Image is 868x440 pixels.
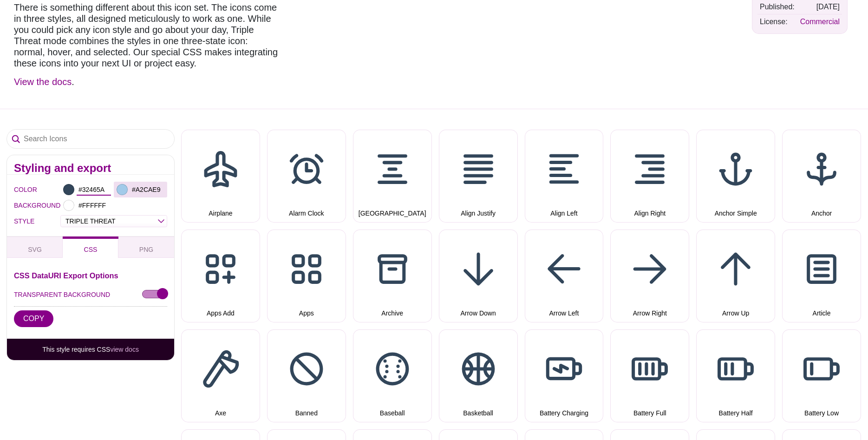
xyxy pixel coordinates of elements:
[525,230,604,322] button: Arrow Left
[14,289,110,301] label: TRANSPARENT BACKGROUND
[610,130,689,223] button: Align Right
[696,329,775,422] button: Battery Half
[14,2,279,69] p: There is something different about this icon set. The icons come in three styles, all designed me...
[610,230,689,322] button: Arrow Right
[439,230,518,322] button: Arrow Down
[525,130,604,223] button: Align Left
[267,329,346,422] button: Banned
[14,164,167,172] h2: Styling and export
[14,76,279,87] p: .
[782,329,861,422] button: Battery Low
[118,236,174,258] button: PNG
[14,215,26,227] label: STYLE
[353,230,432,322] button: Archive
[782,130,861,223] button: Anchor
[696,230,775,322] button: Arrow Up
[181,130,260,223] button: Airplane
[439,130,518,223] button: Align Justify
[14,77,72,87] a: View the docs
[28,246,42,253] span: SVG
[14,199,26,211] label: BACKGROUND
[14,310,53,327] button: COPY
[7,130,174,148] input: Search Icons
[353,329,432,422] button: Baseball
[110,346,138,353] a: view docs
[14,346,167,353] p: This style requires CSS
[267,130,346,223] button: Alarm Clock
[525,329,604,422] button: Battery Charging
[757,15,797,28] td: License:
[14,272,167,279] h3: CSS DataURI Export Options
[181,230,260,322] button: Apps Add
[800,18,840,26] a: Commercial
[139,246,153,253] span: PNG
[439,329,518,422] button: Basketball
[14,184,26,196] label: COLOR
[267,230,346,322] button: Apps
[782,230,861,322] button: Article
[7,236,63,258] button: SVG
[181,329,260,422] button: Axe
[353,130,432,223] button: [GEOGRAPHIC_DATA]
[696,130,775,223] button: Anchor Simple
[610,329,689,422] button: Battery Full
